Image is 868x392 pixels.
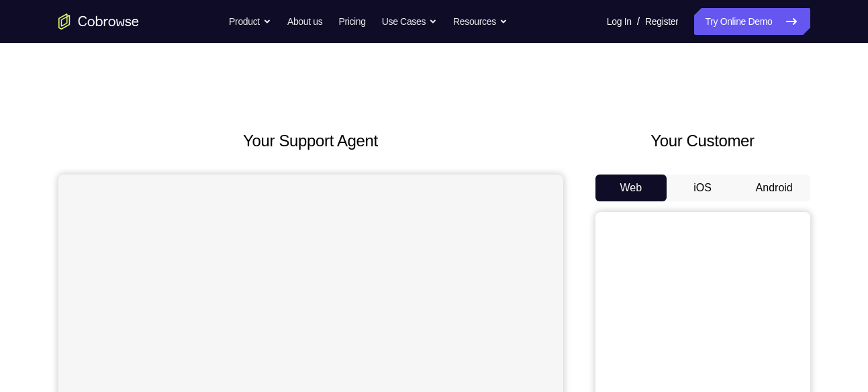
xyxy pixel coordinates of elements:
[453,8,508,35] button: Resources
[595,129,810,153] h2: Your Customer
[58,13,139,30] a: Go to the home page
[645,8,678,35] a: Register
[738,175,810,201] button: Android
[58,129,563,153] h2: Your Support Agent
[637,13,640,30] span: /
[694,8,810,35] a: Try Online Demo
[338,8,365,35] a: Pricing
[667,175,738,201] button: iOS
[382,8,437,35] button: Use Cases
[607,8,632,35] a: Log In
[229,8,271,35] button: Product
[287,8,322,35] a: About us
[595,175,667,201] button: Web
